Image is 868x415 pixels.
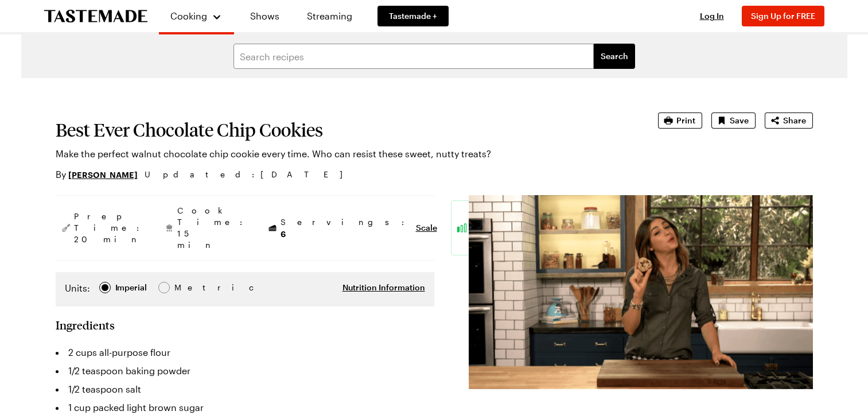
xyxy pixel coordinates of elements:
span: Metric [174,281,200,294]
span: Prep Time: 20 min [74,211,145,245]
a: To Tastemade Home Page [44,10,147,23]
h2: Ingredients [56,318,115,332]
button: Log In [689,10,735,22]
div: Imperial [115,281,147,294]
button: Nutrition Information [342,282,425,293]
span: Cook Time: 15 min [177,205,248,251]
span: Save [730,115,749,126]
input: Search recipes [233,44,594,69]
label: Units: [65,281,90,295]
a: Tastemade + [377,6,449,26]
p: Make the perfect walnut chocolate chip cookie every time. Who can resist these sweet, nutty treats? [56,147,626,161]
span: Servings: [281,216,410,240]
button: Save recipe [711,113,756,129]
span: Sign Up for FREE [751,11,815,21]
span: Log In [700,11,724,21]
span: Search [601,51,628,62]
span: Updated : [DATE] [145,168,354,181]
li: 1/2 teaspoon salt [56,380,434,398]
span: Cooking [170,10,207,21]
span: Print [676,115,695,126]
button: Print [658,113,702,129]
a: [PERSON_NAME] [68,168,138,181]
span: Share [783,115,806,126]
button: filters [594,44,635,69]
span: 6 [281,228,286,239]
div: Metric [174,281,198,294]
li: 1/2 teaspoon baking powder [56,362,434,380]
button: Sign Up for FREE [742,6,824,26]
button: Scale [416,222,437,234]
span: Tastemade + [389,10,437,22]
button: Cooking [170,5,223,28]
span: Imperial [115,281,148,294]
p: By [56,168,138,181]
li: 2 cups all-purpose flour [56,343,434,362]
h1: Best Ever Chocolate Chip Cookies [56,119,626,140]
div: Imperial Metric [65,281,198,297]
button: Share [765,113,813,129]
